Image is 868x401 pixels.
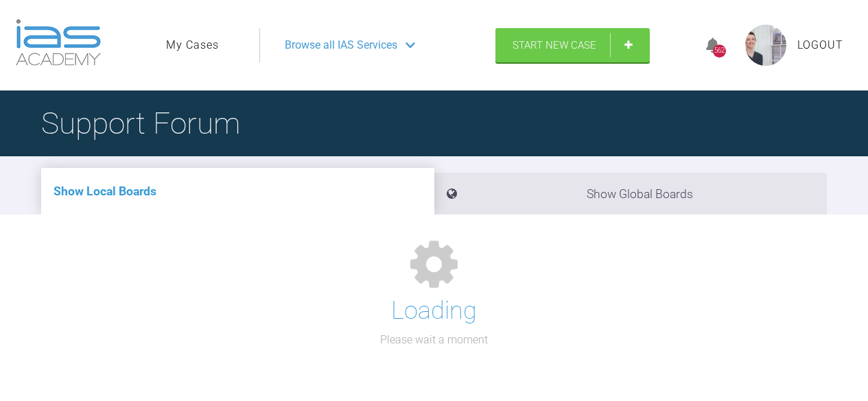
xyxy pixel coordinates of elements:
p: Please wait a moment [380,331,488,349]
span: Start New Case [513,39,596,51]
h1: Support Forum [41,99,240,147]
a: Logout [797,36,843,54]
h1: Loading [391,291,477,331]
span: Browse all IAS Services [285,36,397,54]
img: logo-light.3e3ef733.png [16,19,101,66]
img: profile.png [745,25,786,66]
a: Start New Case [495,28,650,62]
li: Show Global Boards [434,173,828,215]
a: My Cases [166,36,219,54]
li: Show Local Boards [41,168,434,215]
div: 562 [713,45,726,58]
